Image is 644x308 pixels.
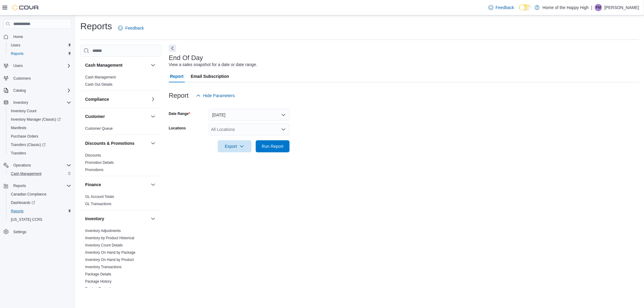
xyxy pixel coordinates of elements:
a: Transfers (Classic) [8,141,48,148]
span: Settings [13,230,26,234]
a: Inventory Adjustments [85,229,121,233]
button: Discounts & Promotions [85,140,148,146]
span: Washington CCRS [8,216,71,223]
a: Package Details [85,272,111,276]
a: Transfers (Classic) [6,141,74,149]
button: Users [6,41,74,49]
button: Catalog [1,86,74,95]
button: Inventory [149,215,157,222]
button: Next [169,45,176,52]
h3: Compliance [85,96,109,102]
span: Hide Parameters [203,93,235,99]
span: GL Transactions [85,202,111,206]
button: Compliance [149,96,157,103]
span: Catalog [13,88,26,93]
span: Email Subscription [191,70,229,82]
span: Reports [11,182,71,189]
a: Discounts [85,153,101,157]
span: Customer Queue [85,126,113,131]
span: Reports [11,209,24,214]
button: Operations [1,161,74,170]
span: Transfers (Classic) [11,142,46,147]
h3: Finance [85,182,101,188]
span: Home [11,33,71,40]
span: Catalog [11,87,71,94]
a: Product Expirations [85,287,117,291]
a: Feedback [116,22,146,34]
div: Discounts & Promotions [80,152,162,176]
span: Transfers [8,150,71,157]
span: Home [13,34,23,39]
span: Report [170,70,184,82]
span: Users [13,63,23,68]
span: Dashboards [11,200,35,205]
a: Feedback [486,2,517,14]
a: Cash Out Details [85,82,113,87]
button: Reports [11,182,28,189]
span: [US_STATE] CCRS [11,217,42,222]
a: Customer Queue [85,126,113,131]
a: Inventory Count [8,107,39,115]
a: Inventory Manager (Classic) [8,116,63,123]
button: Cash Management [85,62,148,68]
a: Settings [11,228,29,236]
a: Promotions [85,168,104,172]
span: Feedback [496,5,514,11]
span: Export [221,140,248,152]
span: Reports [8,50,71,57]
button: Inventory Count [6,107,74,115]
button: Users [11,62,25,69]
a: Package History [85,279,111,284]
button: Settings [1,227,74,236]
span: Inventory [11,99,71,106]
span: Operations [13,163,31,168]
button: Reports [6,207,74,215]
button: [US_STATE] CCRS [6,215,74,224]
a: Inventory On Hand by Package [85,250,136,255]
h3: End Of Day [169,54,203,62]
span: Purchase Orders [8,133,71,140]
a: [US_STATE] CCRS [8,216,45,223]
a: Dashboards [8,199,37,206]
div: Finance [80,193,162,210]
button: [DATE] [209,109,290,121]
button: Reports [6,49,74,58]
span: Promotion Details [85,160,114,165]
span: Cash Management [11,171,41,176]
span: Purchase Orders [11,134,38,139]
a: Users [8,42,23,49]
a: Transfers [8,150,28,157]
label: Locations [169,126,186,131]
a: Reports [8,50,26,57]
button: Finance [149,181,157,188]
button: Operations [11,162,34,169]
span: Reports [11,51,24,56]
h3: Discounts & Promotions [85,140,134,146]
a: Cash Management [85,75,116,79]
span: Package Details [85,272,111,277]
h3: Customer [85,113,105,119]
span: Run Report [262,143,284,149]
button: Inventory [1,98,74,107]
a: Inventory by Product Historical [85,236,134,240]
p: [PERSON_NAME] [604,4,639,11]
span: GL Account Totals [85,194,114,199]
span: Inventory Count Details [85,243,123,248]
span: Discounts [85,153,101,158]
a: Dashboards [6,198,74,207]
a: Customers [11,75,33,82]
button: Inventory [11,99,30,106]
span: Reports [13,183,26,188]
button: Run Report [256,140,290,152]
a: Cash Management [8,170,44,177]
h3: Cash Management [85,62,123,68]
span: Users [11,43,20,48]
a: Reports [8,208,26,215]
button: Discounts & Promotions [149,140,157,147]
span: Operations [11,162,71,169]
p: | [591,4,592,11]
